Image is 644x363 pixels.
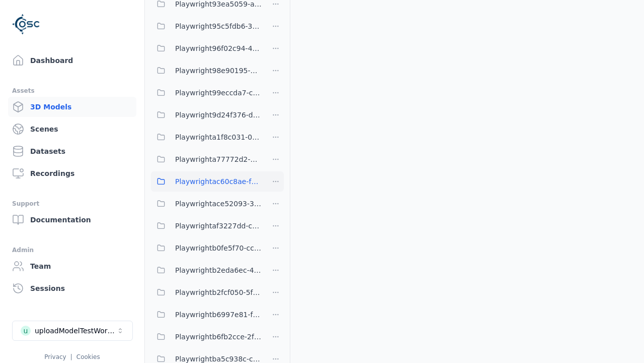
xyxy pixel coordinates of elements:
[12,244,132,256] div: Admin
[76,353,100,360] a: Cookies
[44,353,66,360] a: Privacy
[8,141,136,161] a: Datasets
[151,60,262,81] button: Playwright98e90195-7061-40f6-9e8b-320572bf3d38
[151,38,262,58] button: Playwright96f02c94-4b2e-4cde-b100-300118bbc37c
[151,105,262,125] button: Playwright9d24f376-ddb6-4acc-82f7-be3e2236439b
[175,198,262,210] span: Playwrightace52093-38c3-4681-b5f0-14281ff036c7
[175,175,262,188] span: Playwrightac60c8ae-fedf-4f3d-8f5e-ab3e0fcd6209
[12,321,133,341] button: Select a workspace
[8,210,136,230] a: Documentation
[8,278,136,298] a: Sessions
[175,20,262,32] span: Playwright95c5fdb6-3152-4858-b456-48f31a8a1a3d
[12,10,40,38] img: Logo
[70,353,72,360] span: |
[151,305,262,325] button: Playwrightb6997e81-f190-4aae-967b-bbe7a6fe5082
[151,194,262,214] button: Playwrightace52093-38c3-4681-b5f0-14281ff036c7
[175,153,262,165] span: Playwrighta77772d2-4ee6-4832-a842-8c7f4d50daca
[151,149,262,169] button: Playwrighta77772d2-4ee6-4832-a842-8c7f4d50daca
[175,286,262,298] span: Playwrightb2fcf050-5f27-47cb-87c2-faf00259dd62
[21,326,31,336] div: u
[8,50,136,71] a: Dashboard
[175,331,262,343] span: Playwrightb6fb2cce-2fc0-40a2-88ca-10c5540021a7
[175,242,262,254] span: Playwrightb0fe5f70-ccc0-4d2c-94ef-3e75dca822a9
[151,260,262,280] button: Playwrightb2eda6ec-40de-407c-a5c5-49f5bc2d938f
[175,109,262,121] span: Playwright9d24f376-ddb6-4acc-82f7-be3e2236439b
[8,163,136,184] a: Recordings
[151,127,262,147] button: Playwrighta1f8c031-0b56-4dbe-a205-55a24cfb5214
[8,97,136,117] a: 3D Models
[151,16,262,36] button: Playwright95c5fdb6-3152-4858-b456-48f31a8a1a3d
[8,119,136,139] a: Scenes
[175,220,262,232] span: Playwrightaf3227dd-cec8-46a2-ae8b-b3eddda3a63a
[8,256,136,276] a: Team
[175,309,262,321] span: Playwrightb6997e81-f190-4aae-967b-bbe7a6fe5082
[12,85,132,97] div: Assets
[175,42,262,54] span: Playwright96f02c94-4b2e-4cde-b100-300118bbc37c
[175,65,262,77] span: Playwright98e90195-7061-40f6-9e8b-320572bf3d38
[151,327,262,347] button: Playwrightb6fb2cce-2fc0-40a2-88ca-10c5540021a7
[151,282,262,302] button: Playwrightb2fcf050-5f27-47cb-87c2-faf00259dd62
[151,171,262,192] button: Playwrightac60c8ae-fedf-4f3d-8f5e-ab3e0fcd6209
[175,131,262,143] span: Playwrighta1f8c031-0b56-4dbe-a205-55a24cfb5214
[35,326,116,336] div: uploadModelTestWorkspace
[12,198,132,210] div: Support
[175,264,262,276] span: Playwrightb2eda6ec-40de-407c-a5c5-49f5bc2d938f
[151,216,262,236] button: Playwrightaf3227dd-cec8-46a2-ae8b-b3eddda3a63a
[175,87,262,99] span: Playwright99eccda7-cb0a-4e38-9e00-3a40ae80a22c
[151,83,262,103] button: Playwright99eccda7-cb0a-4e38-9e00-3a40ae80a22c
[151,238,262,258] button: Playwrightb0fe5f70-ccc0-4d2c-94ef-3e75dca822a9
